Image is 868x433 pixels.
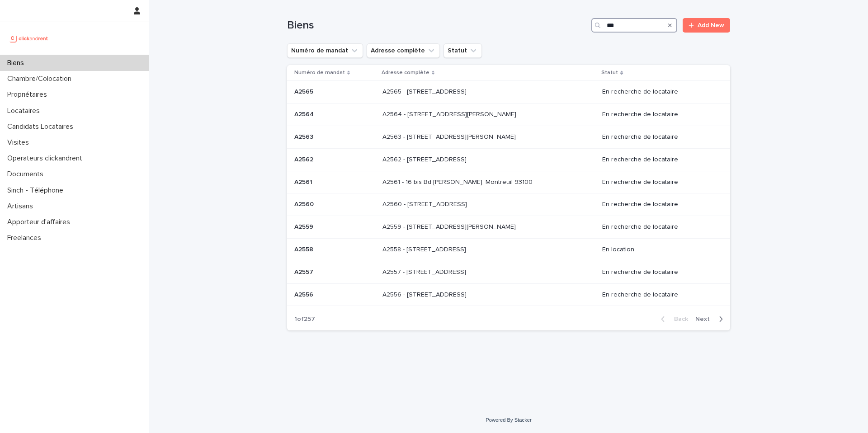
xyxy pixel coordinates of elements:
[382,109,518,118] p: A2564 - [STREET_ADDRESS][PERSON_NAME]
[443,43,482,58] button: Statut
[4,218,77,226] p: Apporteur d'affaires
[602,223,716,231] p: En recherche de locataire
[382,267,468,276] p: A2557 - [STREET_ADDRESS]
[382,244,468,254] p: A2558 - [STREET_ADDRESS]
[294,68,345,78] p: Numéro de mandat
[4,234,48,242] p: Freelances
[287,104,730,126] tr: A2564A2564 A2564 - [STREET_ADDRESS][PERSON_NAME]A2564 - [STREET_ADDRESS][PERSON_NAME] En recherch...
[602,88,716,96] p: En recherche de locataire
[602,111,716,118] p: En recherche de locataire
[683,18,730,33] a: Add New
[294,267,315,276] p: A2557
[692,315,730,323] button: Next
[287,19,588,32] h1: Biens
[287,43,363,58] button: Numéro de mandat
[591,18,677,33] input: Search
[294,109,316,118] p: A2564
[602,246,716,254] p: En location
[294,132,315,141] p: A2563
[695,316,715,322] span: Next
[287,216,730,239] tr: A2559A2559 A2559 - [STREET_ADDRESS][PERSON_NAME]A2559 - [STREET_ADDRESS][PERSON_NAME] En recherch...
[382,154,468,164] p: A2562 - [STREET_ADDRESS]
[654,315,692,323] button: Back
[669,316,688,322] span: Back
[382,289,468,299] p: A2556 - [STREET_ADDRESS]
[602,179,716,186] p: En recherche de locataire
[382,86,468,96] p: A2565 - [STREET_ADDRESS]
[294,221,315,231] p: A2559
[486,417,531,423] a: Powered By Stacker
[294,289,315,299] p: A2556
[382,68,429,78] p: Adresse complète
[602,133,716,141] p: En recherche de locataire
[382,199,469,208] p: A2560 - [STREET_ADDRESS]
[287,81,730,104] tr: A2565A2565 A2565 - [STREET_ADDRESS]A2565 - [STREET_ADDRESS] En recherche de locataire
[294,154,315,164] p: A2562
[4,202,40,211] p: Artisans
[382,221,518,231] p: A2559 - [STREET_ADDRESS][PERSON_NAME]
[287,238,730,261] tr: A2558A2558 A2558 - [STREET_ADDRESS]A2558 - [STREET_ADDRESS] En location
[4,170,51,179] p: Documents
[294,86,315,96] p: A2565
[602,291,716,299] p: En recherche de locataire
[287,171,730,193] tr: A2561A2561 A2561 - 16 bis Bd [PERSON_NAME], Montreuil 93100A2561 - 16 bis Bd [PERSON_NAME], Montr...
[287,261,730,283] tr: A2557A2557 A2557 - [STREET_ADDRESS]A2557 - [STREET_ADDRESS] En recherche de locataire
[4,138,36,147] p: Visites
[382,132,518,141] p: A2563 - 781 Avenue de Monsieur Teste, Montpellier 34070
[382,177,534,186] p: A2561 - 16 bis Bd [PERSON_NAME], Montreuil 93100
[4,122,80,131] p: Candidats Locataires
[602,201,716,208] p: En recherche de locataire
[4,75,79,83] p: Chambre/Colocation
[601,68,618,78] p: Statut
[287,193,730,216] tr: A2560A2560 A2560 - [STREET_ADDRESS]A2560 - [STREET_ADDRESS] En recherche de locataire
[287,126,730,148] tr: A2563A2563 A2563 - [STREET_ADDRESS][PERSON_NAME]A2563 - [STREET_ADDRESS][PERSON_NAME] En recherch...
[287,283,730,306] tr: A2556A2556 A2556 - [STREET_ADDRESS]A2556 - [STREET_ADDRESS] En recherche de locataire
[294,177,314,186] p: A2561
[698,22,724,28] span: Add New
[287,148,730,171] tr: A2562A2562 A2562 - [STREET_ADDRESS]A2562 - [STREET_ADDRESS] En recherche de locataire
[4,107,47,115] p: Locataires
[294,244,315,254] p: A2558
[4,90,54,99] p: Propriétaires
[367,43,440,58] button: Adresse complète
[7,29,51,47] img: UCB0brd3T0yccxBKYDjQ
[294,199,316,208] p: A2560
[4,186,71,195] p: Sinch - Téléphone
[4,59,31,67] p: Biens
[602,156,716,164] p: En recherche de locataire
[4,154,90,163] p: Operateurs clickandrent
[602,268,716,276] p: En recherche de locataire
[287,308,322,330] p: 1 of 257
